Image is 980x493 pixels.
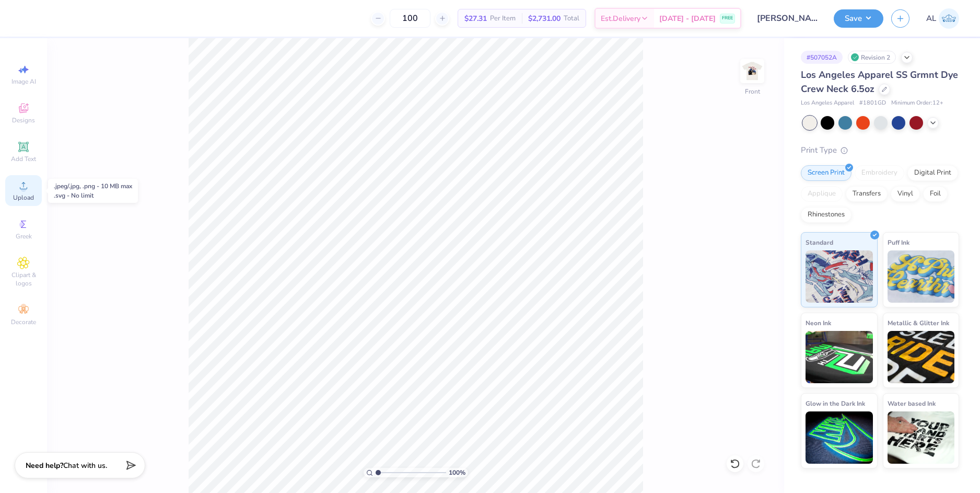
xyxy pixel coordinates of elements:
img: Glow in the Dark Ink [806,411,873,464]
span: Clipart & logos [5,271,42,288]
input: – – [390,9,430,28]
div: Revision 2 [848,51,896,64]
img: Puff Ink [888,250,955,303]
span: $2,731.00 [528,13,561,24]
span: Per Item [490,13,516,24]
span: Water based Ink [888,398,936,409]
div: Print Type [801,144,959,156]
span: Standard [806,237,833,248]
span: Chat with us. [63,461,107,471]
span: Metallic & Glitter Ink [888,317,949,328]
span: Minimum Order: 12 + [891,99,943,108]
div: # 507052A [801,51,843,64]
input: Untitled Design [749,8,826,29]
span: Decorate [11,318,36,326]
span: Los Angeles Apparel [801,99,854,108]
div: Transfers [846,186,888,202]
span: 100 % [449,468,465,477]
div: Foil [923,186,948,202]
button: Save [834,9,883,28]
span: Los Angeles Apparel SS Grmnt Dye Crew Neck 6.5oz [801,68,958,95]
span: FREE [722,15,733,22]
span: Designs [12,116,35,124]
div: Screen Print [801,165,851,181]
img: Water based Ink [888,411,955,464]
span: Add Text [11,155,36,163]
span: Total [564,13,579,24]
div: Vinyl [891,186,920,202]
img: Neon Ink [806,331,873,383]
div: Front [745,87,760,96]
div: Embroidery [855,165,904,181]
span: # 1801GD [859,99,886,108]
span: Image AI [11,77,36,86]
span: Upload [13,193,34,202]
strong: Need help? [26,461,63,471]
span: Greek [16,232,32,240]
div: Rhinestones [801,207,851,223]
span: AL [926,13,936,25]
span: [DATE] - [DATE] [659,13,716,24]
img: Front [742,61,763,82]
span: $27.31 [464,13,487,24]
span: Glow in the Dark Ink [806,398,865,409]
span: Puff Ink [888,237,909,248]
span: Est. Delivery [601,13,640,24]
img: Standard [806,250,873,303]
div: Digital Print [907,165,958,181]
div: Applique [801,186,843,202]
div: .jpeg/.jpg, .png - 10 MB max [54,181,132,191]
a: AL [926,8,959,29]
img: Alyzza Lydia Mae Sobrino [939,8,959,29]
span: Neon Ink [806,317,831,328]
img: Metallic & Glitter Ink [888,331,955,383]
div: .svg - No limit [54,191,132,200]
